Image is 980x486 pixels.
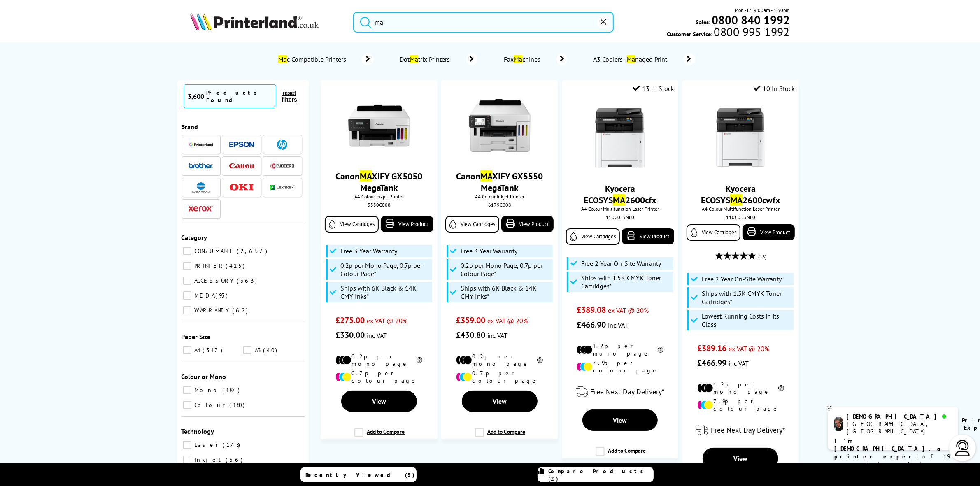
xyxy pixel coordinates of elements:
span: inc VAT [608,321,628,329]
span: c Compatible Printers [277,55,349,63]
span: 2,657 [237,247,270,255]
input: CONSUMABLE 2,657 [183,247,191,255]
img: Brother [189,163,213,169]
li: 7.9p per colour page [697,398,784,412]
img: Canon-GX5050-Front-Main-Small.jpg [348,95,410,156]
span: Recently Viewed (5) [306,471,415,479]
p: of 19 years! I can help you choose the right product [834,437,952,484]
span: View [733,454,747,463]
span: Colour [193,401,229,409]
span: Brand [182,123,198,131]
b: 0800 840 1992 [712,12,790,28]
span: ex VAT @ 20% [608,306,649,314]
img: Lexmark [270,185,295,190]
li: 0.7p per colour page [456,370,543,384]
span: 363 [237,277,259,284]
span: £275.00 [335,315,365,326]
input: Mono 187 [183,386,191,394]
label: Add to Compare [475,428,525,444]
span: Mono [193,386,222,394]
span: Free Next Day Delivery* [711,425,785,435]
a: CanonMAXIFY GX5550 MegaTank [456,170,543,193]
a: View Cartridges [687,224,740,241]
span: Technology [182,427,214,435]
span: £359.00 [456,315,485,326]
span: 425 [226,262,247,270]
input: A4 317 [183,346,191,354]
span: inc VAT [367,331,387,340]
span: Fax chines [502,55,545,63]
span: Mon - Fri 9:00am - 5:30pm [735,6,790,14]
span: View [372,397,386,405]
div: modal_delivery [687,419,795,442]
span: A3 Copiers - naged Print [592,55,671,63]
img: Printerland [189,142,213,146]
a: View Cartridges [325,216,379,233]
b: I'm [DEMOGRAPHIC_DATA], a printer expert [834,437,943,460]
div: 110C0F3NL0 [568,214,672,220]
input: A3 40 [243,346,251,354]
li: 7.9p per colour page [577,359,663,374]
button: reset filters [276,89,303,103]
span: Dot trix Printers [398,55,454,63]
a: Mac Compatible Printers [277,53,374,65]
span: MEDIA [193,292,215,299]
img: canon-maxify-gx5550-front-small.jpg [469,95,531,156]
div: 6179C008 [447,202,552,208]
span: £330.00 [335,330,365,340]
img: Canon [229,163,254,169]
li: 0.2p per mono page [456,353,543,367]
span: 93 [216,292,230,299]
img: user-headset-light.svg [954,440,971,456]
input: WARRANTY 62 [183,306,191,314]
img: OKI [229,184,254,191]
div: 10 In Stock [753,84,795,93]
span: 66 [226,456,245,463]
span: Free 2 Year On-Site Warranty [702,275,782,283]
mark: Ma [410,55,418,63]
span: 40 [263,346,279,354]
a: View Cartridges [566,228,620,245]
span: £389.08 [577,305,606,315]
span: Free 2 Year On-Site Warranty [581,259,661,267]
span: £389.16 [697,343,726,353]
span: A4 [193,346,202,354]
span: Compare Products (2) [549,467,653,482]
span: WARRANTY [193,307,232,314]
a: Kyocera ECOSYSMA2600cfx [584,183,656,206]
img: Xerox [189,206,213,212]
span: (18) [758,249,766,265]
span: 187 [223,386,242,394]
label: Add to Compare [596,447,646,463]
img: kyocera-ma2600cwfx-main-large-small.jpg [710,107,771,169]
input: Searc [353,12,613,33]
span: 0.2p per Mono Page, 0.7p per Colour Page* [461,261,551,278]
a: FaxMachines [502,53,568,65]
a: DotMatrix Printers [398,53,477,65]
div: 110C0D3NL0 [689,214,793,220]
span: View [613,416,627,424]
a: View Product [381,216,433,232]
img: Printerland Logo [190,12,319,30]
div: modal_delivery [566,380,674,403]
a: View [341,391,417,412]
span: 62 [233,307,250,314]
div: 5550C008 [327,202,431,208]
span: Colour or Mono [182,372,226,381]
span: A4 Colour Inkjet Printer [445,193,554,200]
a: View Product [743,224,795,240]
img: Epson [229,142,254,148]
span: ex VAT @ 20% [487,316,528,325]
span: Free 3 Year Warranty [340,247,397,255]
input: Colour 180 [183,401,191,409]
a: Kyocera ECOSYSMA2600cwfx [701,183,780,206]
span: 317 [203,346,225,354]
a: Compare Products (2) [538,467,654,482]
mark: Ma [278,55,287,63]
a: View [703,448,778,469]
div: [DEMOGRAPHIC_DATA] [847,413,952,420]
a: View [582,409,658,431]
span: CONSUMABLE [193,247,236,255]
img: Konica Minolta [192,182,210,193]
span: ex VAT @ 20% [729,344,769,353]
